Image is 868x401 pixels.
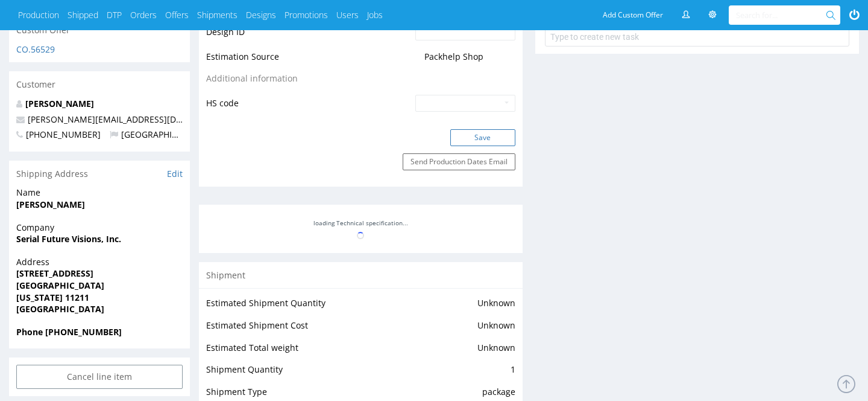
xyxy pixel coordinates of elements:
a: Shipments [197,9,237,21]
td: Estimated Shipment Quantity [206,296,357,318]
strong: Serial Future Visions, Inc. [16,233,121,245]
span: translation missing: en.zpkj.line_item.packhelp_shop [424,51,483,63]
td: HS code [206,94,412,113]
td: Estimated Total weight [206,341,357,363]
td: Estimation Source [206,50,412,72]
a: CO.56529 [16,43,55,55]
span: [GEOGRAPHIC_DATA] [110,129,206,140]
span: Address [16,256,183,268]
a: [PERSON_NAME] [25,98,94,109]
div: Customer [9,71,190,98]
td: Unknown [357,341,515,363]
td: 1 [357,362,515,385]
span: Company [16,222,183,234]
td: Additional information [206,71,412,94]
input: Search for... [736,5,828,25]
strong: [STREET_ADDRESS] [16,268,93,279]
a: Production [18,9,59,21]
a: Shipped [68,9,98,21]
input: Cancel line item [16,365,183,389]
td: Shipment Quantity [206,362,357,385]
td: Estimated Shipment Cost [206,318,357,341]
strong: [GEOGRAPHIC_DATA] [16,303,104,315]
a: Promotions [285,9,328,21]
a: Users [336,9,359,21]
td: Unknown [357,296,515,318]
a: Orders [130,9,157,21]
button: Send Production Dates Email [403,153,515,170]
span: Name [16,187,183,199]
a: Edit [167,168,183,180]
strong: [GEOGRAPHIC_DATA] [16,280,104,291]
a: Designs [246,9,276,21]
a: DTP [107,9,122,21]
span: [PHONE_NUMBER] [16,129,101,140]
div: Shipping Address [9,161,190,187]
a: Jobs [367,9,383,21]
td: Design ID [206,22,412,50]
strong: [US_STATE] 11211 [16,292,89,303]
button: Save [450,129,515,146]
a: [PERSON_NAME][EMAIL_ADDRESS][DOMAIN_NAME] [28,114,236,125]
input: Type to create new task [545,27,849,47]
div: Shipment [199,262,523,289]
strong: Phone [PHONE_NUMBER] [16,326,122,338]
strong: [PERSON_NAME] [16,199,85,210]
a: Offers [165,9,189,21]
a: Add Custom Offer [596,5,670,25]
td: Unknown [357,318,515,341]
